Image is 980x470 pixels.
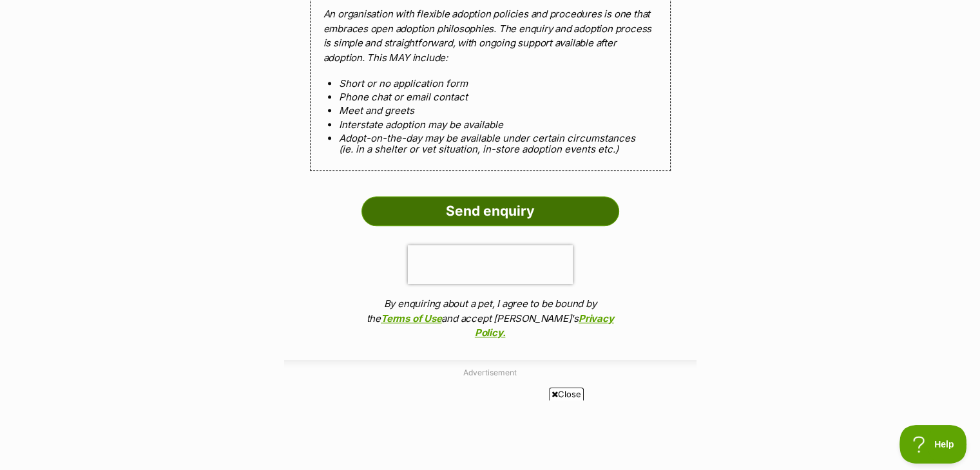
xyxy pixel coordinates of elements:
iframe: Advertisement [256,406,725,464]
p: By enquiring about a pet, I agree to be bound by the and accept [PERSON_NAME]'s [361,297,619,341]
li: Interstate adoption may be available [339,119,642,130]
input: Send enquiry [361,196,619,226]
li: Adopt-on-the-day may be available under certain circumstances (ie. in a shelter or vet situation,... [339,133,642,155]
iframe: Help Scout Beacon - Open [899,425,967,464]
span: Close [549,388,584,400]
p: An organisation with flexible adoption policies and procedures is one that embraces open adoption... [323,7,657,65]
li: Phone chat or email contact [339,91,642,102]
a: Terms of Use [381,312,441,324]
li: Short or no application form [339,78,642,89]
li: Meet and greets [339,105,642,116]
iframe: reCAPTCHA [408,245,573,284]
